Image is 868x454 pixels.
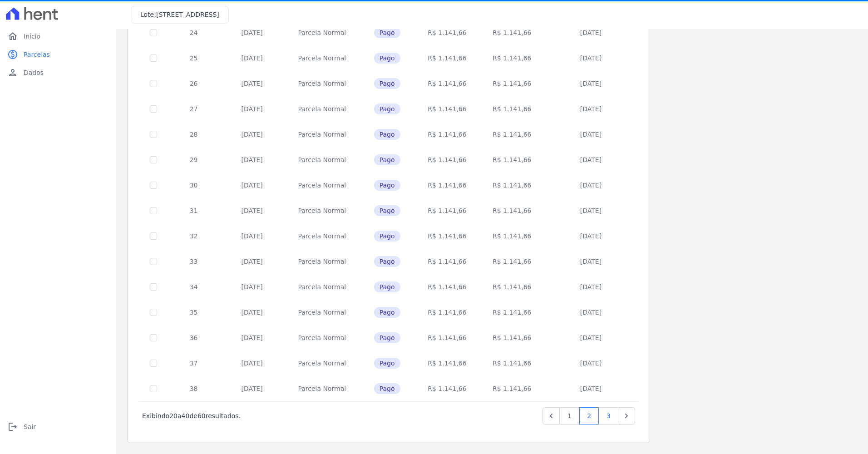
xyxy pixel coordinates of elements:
[479,274,544,300] td: R$ 1.141,66
[374,205,400,216] span: Pago
[150,385,157,392] input: Só é possível selecionar pagamentos em aberto
[479,147,544,173] td: R$ 1.141,66
[168,376,219,401] td: 38
[168,96,219,122] td: 27
[374,78,400,89] span: Pago
[544,249,637,274] td: [DATE]
[168,45,219,71] td: 25
[579,407,599,424] a: 2
[150,309,157,316] input: Só é possível selecionar pagamentos em aberto
[140,10,219,20] h3: Lote:
[219,223,285,249] td: [DATE]
[374,307,400,318] span: Pago
[479,96,544,122] td: R$ 1.141,66
[544,274,637,300] td: [DATE]
[544,173,637,198] td: [DATE]
[168,20,219,45] td: 24
[285,198,360,223] td: Parcela Normal
[24,68,44,77] span: Dados
[479,350,544,376] td: R$ 1.141,66
[168,300,219,325] td: 35
[219,96,285,122] td: [DATE]
[415,122,480,147] td: R$ 1.141,66
[169,412,178,419] span: 20
[374,281,400,292] span: Pago
[4,27,113,45] a: homeInício
[285,96,360,122] td: Parcela Normal
[479,122,544,147] td: R$ 1.141,66
[415,325,480,350] td: R$ 1.141,66
[168,350,219,376] td: 37
[219,20,285,45] td: [DATE]
[618,407,635,424] a: Next
[168,223,219,249] td: 32
[479,198,544,223] td: R$ 1.141,66
[415,198,480,223] td: R$ 1.141,66
[544,71,637,96] td: [DATE]
[150,182,157,189] input: Só é possível selecionar pagamentos em aberto
[415,45,480,71] td: R$ 1.141,66
[544,96,637,122] td: [DATE]
[374,332,400,343] span: Pago
[168,173,219,198] td: 30
[150,156,157,163] input: Só é possível selecionar pagamentos em aberto
[415,376,480,401] td: R$ 1.141,66
[219,198,285,223] td: [DATE]
[7,49,18,60] i: paid
[24,422,36,431] span: Sair
[415,20,480,45] td: R$ 1.141,66
[542,407,560,424] a: Previous
[150,105,157,113] input: Só é possível selecionar pagamentos em aberto
[168,71,219,96] td: 26
[544,20,637,45] td: [DATE]
[285,376,360,401] td: Parcela Normal
[544,300,637,325] td: [DATE]
[415,223,480,249] td: R$ 1.141,66
[374,231,400,242] span: Pago
[219,325,285,350] td: [DATE]
[285,300,360,325] td: Parcela Normal
[4,64,113,82] a: personDados
[285,249,360,274] td: Parcela Normal
[150,54,157,62] input: Só é possível selecionar pagamentos em aberto
[479,376,544,401] td: R$ 1.141,66
[374,383,400,394] span: Pago
[544,376,637,401] td: [DATE]
[150,232,157,240] input: Só é possível selecionar pagamentos em aberto
[219,274,285,300] td: [DATE]
[544,147,637,173] td: [DATE]
[479,325,544,350] td: R$ 1.141,66
[374,154,400,165] span: Pago
[219,376,285,401] td: [DATE]
[150,360,157,367] input: Só é possível selecionar pagamentos em aberto
[599,407,618,424] a: 3
[4,418,113,436] a: logoutSair
[415,71,480,96] td: R$ 1.141,66
[219,173,285,198] td: [DATE]
[150,131,157,138] input: Só é possível selecionar pagamentos em aberto
[285,274,360,300] td: Parcela Normal
[374,180,400,191] span: Pago
[219,45,285,71] td: [DATE]
[285,173,360,198] td: Parcela Normal
[415,173,480,198] td: R$ 1.141,66
[285,45,360,71] td: Parcela Normal
[7,67,18,78] i: person
[168,325,219,350] td: 36
[479,45,544,71] td: R$ 1.141,66
[156,11,219,18] span: [STREET_ADDRESS]
[479,20,544,45] td: R$ 1.141,66
[7,31,18,42] i: home
[415,350,480,376] td: R$ 1.141,66
[4,45,113,64] a: paidParcelas
[219,71,285,96] td: [DATE]
[479,173,544,198] td: R$ 1.141,66
[374,104,400,114] span: Pago
[24,32,40,41] span: Início
[285,147,360,173] td: Parcela Normal
[285,71,360,96] td: Parcela Normal
[285,122,360,147] td: Parcela Normal
[182,412,190,419] span: 40
[7,421,18,432] i: logout
[415,96,480,122] td: R$ 1.141,66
